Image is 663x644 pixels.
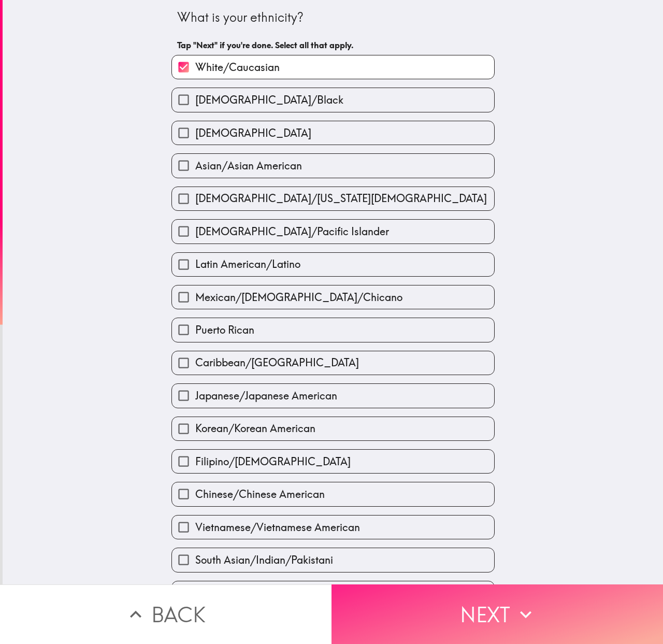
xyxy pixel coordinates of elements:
span: Vietnamese/Vietnamese American [195,520,360,535]
h6: Tap "Next" if you're done. Select all that apply. [177,39,489,51]
button: Korean/Korean American [172,417,494,440]
button: Vietnamese/Vietnamese American [172,516,494,539]
span: Latin American/Latino [195,257,300,271]
span: Japanese/Japanese American [195,389,337,403]
button: Mexican/[DEMOGRAPHIC_DATA]/Chicano [172,285,494,309]
button: Filipino/[DEMOGRAPHIC_DATA] [172,450,494,473]
button: Asian/Asian American [172,154,494,177]
button: [DEMOGRAPHIC_DATA]/Black [172,88,494,111]
div: What is your ethnicity? [177,9,489,26]
button: Chinese/Chinese American [172,482,494,506]
span: Asian/Asian American [195,159,302,173]
span: Filipino/[DEMOGRAPHIC_DATA] [195,454,351,469]
button: [DEMOGRAPHIC_DATA] [172,121,494,145]
span: White/Caucasian [195,60,280,75]
button: Latin American/Latino [172,253,494,276]
span: [DEMOGRAPHIC_DATA] [195,126,311,140]
span: South Asian/Indian/Pakistani [195,553,333,567]
button: South Asian/Indian/Pakistani [172,548,494,571]
span: Chinese/Chinese American [195,487,325,502]
button: [DEMOGRAPHIC_DATA]/[US_STATE][DEMOGRAPHIC_DATA] [172,187,494,210]
button: White/Caucasian [172,55,494,79]
span: Mexican/[DEMOGRAPHIC_DATA]/Chicano [195,290,402,305]
button: Caribbean/[GEOGRAPHIC_DATA] [172,351,494,375]
button: Japanese/Japanese American [172,384,494,407]
span: Puerto Rican [195,323,254,337]
span: [DEMOGRAPHIC_DATA]/Pacific Islander [195,224,389,239]
span: [DEMOGRAPHIC_DATA]/[US_STATE][DEMOGRAPHIC_DATA] [195,191,487,206]
span: [DEMOGRAPHIC_DATA]/Black [195,93,343,107]
span: Korean/Korean American [195,421,315,436]
button: [DEMOGRAPHIC_DATA]/Pacific Islander [172,220,494,243]
button: Next [331,584,663,644]
button: Puerto Rican [172,318,494,341]
span: Caribbean/[GEOGRAPHIC_DATA] [195,355,359,370]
